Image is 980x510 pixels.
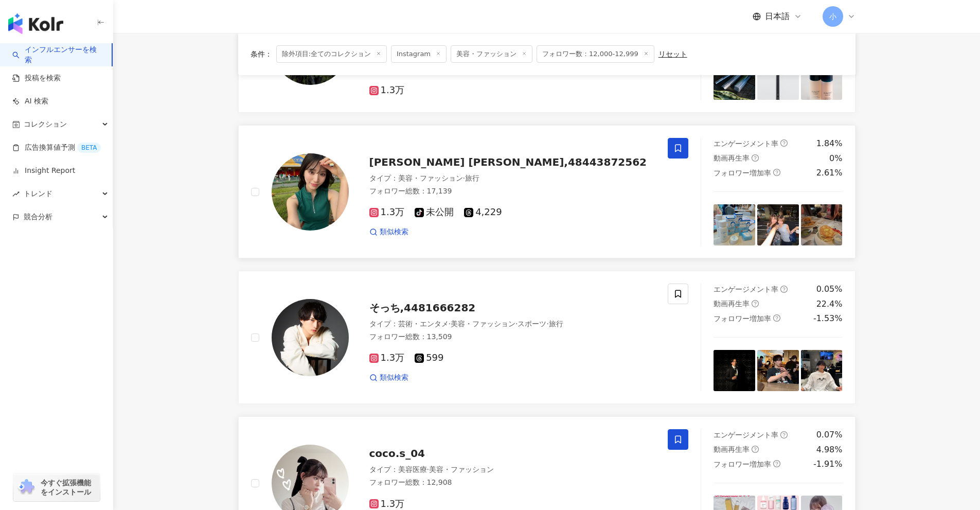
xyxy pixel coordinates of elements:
[369,499,405,509] span: 1.3万
[238,125,856,258] a: KOL Avatar[PERSON_NAME] [PERSON_NAME],48443872562タイプ：美容・ファッション·旅行フォロワー総数：17,1391.3万未公開4,229類似検索エン...
[369,319,656,329] div: タイプ ：
[12,166,75,176] a: Insight Report
[369,173,656,184] div: タイプ ：
[463,174,465,182] span: ·
[380,227,408,237] span: 類似検索
[369,85,405,96] span: 1.3万
[464,207,502,218] span: 4,229
[13,473,100,501] a: chrome extension今すぐ拡張機能をインストール
[12,190,20,198] span: rise
[714,431,778,439] span: エンゲージメント率
[816,429,843,441] div: 0.07%
[757,350,799,392] img: post-image
[429,465,494,473] span: 美容・ファッション
[780,139,788,147] span: question-circle
[829,153,842,164] div: 0%
[714,285,778,293] span: エンゲージメント率
[714,169,771,177] span: フォロワー増加率
[12,73,61,83] a: 投稿を検索
[518,320,546,328] span: スポーツ
[549,320,563,328] span: 旅行
[773,460,780,467] span: question-circle
[765,11,790,22] span: 日本語
[752,446,759,453] span: question-circle
[369,465,656,475] div: タイプ ：
[752,300,759,307] span: question-circle
[752,154,759,162] span: question-circle
[238,271,856,404] a: KOL Avatarそっち,4481666282タイプ：芸術・エンタメ·美容・ファッション·スポーツ·旅行フォロワー総数：13,5091.3万599類似検索エンゲージメント率question-c...
[8,13,63,34] img: logo
[813,313,843,324] div: -1.53%
[272,299,349,376] img: KOL Avatar
[369,478,656,488] div: フォロワー総数 ： 12,908
[398,174,463,182] span: 美容・ファッション
[12,143,101,153] a: 広告換算値予測BETA
[515,320,518,328] span: ·
[813,459,843,470] div: -1.91%
[12,45,103,65] a: searchインフルエンサーを検索
[757,204,799,246] img: post-image
[369,156,647,168] span: [PERSON_NAME] [PERSON_NAME],48443872562
[714,314,771,323] span: フォロワー増加率
[24,205,52,228] span: 競合分析
[816,298,843,310] div: 22.4%
[801,204,843,246] img: post-image
[41,478,97,497] span: 今すぐ拡張機能をインストール
[714,59,755,100] img: post-image
[369,447,425,460] span: coco.s_04
[251,50,272,58] span: 条件 ：
[465,174,479,182] span: 旅行
[369,227,408,237] a: 類似検索
[451,45,532,63] span: 美容・ファッション
[537,45,654,63] span: フォロワー数：12,000-12,999
[816,167,843,179] div: 2.61%
[427,465,429,473] span: ·
[369,207,405,218] span: 1.3万
[398,465,427,473] span: 美容医療
[816,284,843,295] div: 0.05%
[658,50,687,58] div: リセット
[714,139,778,148] span: エンゲージメント率
[714,350,755,392] img: post-image
[369,353,405,363] span: 1.3万
[391,45,447,63] span: Instagram
[780,286,788,293] span: question-circle
[714,300,750,308] span: 動画再生率
[12,96,48,107] a: AI 検索
[415,207,454,218] span: 未公開
[369,186,656,197] div: フォロワー総数 ： 17,139
[451,320,515,328] span: 美容・ファッション
[773,314,780,322] span: question-circle
[24,113,67,136] span: コレクション
[369,332,656,342] div: フォロワー総数 ： 13,509
[714,445,750,453] span: 動画再生率
[276,45,387,63] span: 除外項目:全てのコレクション
[369,302,476,314] span: そっち,4481666282
[415,353,443,363] span: 599
[780,431,788,438] span: question-circle
[801,59,843,100] img: post-image
[816,444,843,455] div: 4.98%
[829,11,836,22] span: 小
[773,169,780,176] span: question-circle
[546,320,548,328] span: ·
[714,154,750,162] span: 動画再生率
[714,204,755,246] img: post-image
[398,320,449,328] span: 芸術・エンタメ
[16,479,36,496] img: chrome extension
[24,182,52,205] span: トレンド
[816,138,843,149] div: 1.84%
[272,153,349,231] img: KOL Avatar
[369,373,408,383] a: 類似検索
[714,460,771,468] span: フォロワー増加率
[380,373,408,383] span: 類似検索
[801,350,843,392] img: post-image
[449,320,451,328] span: ·
[757,59,799,100] img: post-image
